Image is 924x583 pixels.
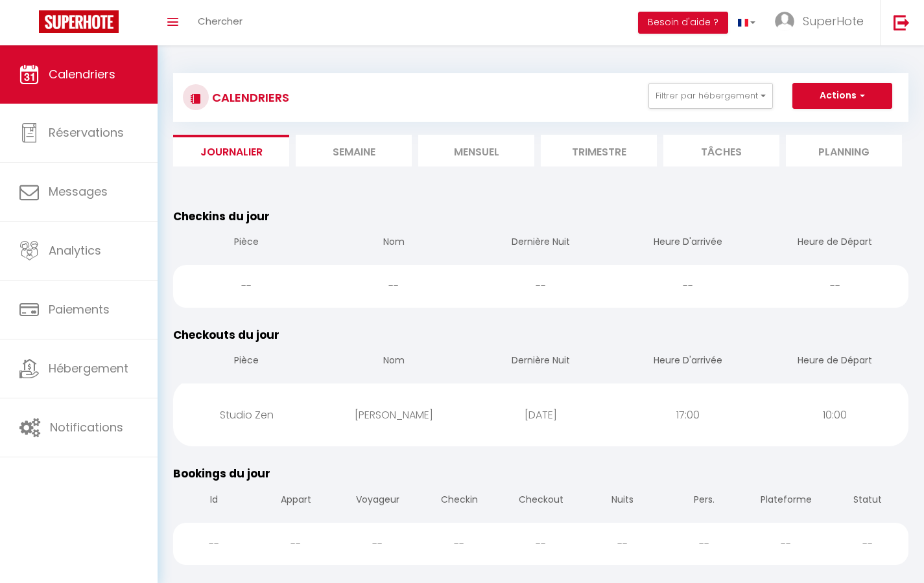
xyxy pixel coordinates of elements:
[173,135,289,166] li: Journalier
[468,343,615,380] th: Dernière Nuit
[173,523,255,565] div: --
[49,124,124,141] span: Réservations
[337,523,418,565] div: --
[761,265,908,307] div: --
[198,14,243,28] span: Chercher
[582,483,663,520] th: Nuits
[320,343,468,380] th: Nom
[468,394,615,436] div: [DATE]
[638,12,728,34] button: Besoin d'aide ?
[418,483,500,520] th: Checkin
[173,394,320,436] div: Studio Zen
[614,265,761,307] div: --
[50,419,123,435] span: Notifications
[827,523,908,565] div: --
[418,135,534,166] li: Mensuel
[320,225,468,262] th: Nom
[255,523,337,565] div: --
[173,209,270,224] span: Checkins du jour
[827,483,908,520] th: Statut
[648,83,773,109] button: Filtrer par hébergement
[173,265,320,307] div: --
[761,394,908,436] div: 10:00
[173,225,320,262] th: Pièce
[614,343,761,380] th: Heure D'arrivée
[468,225,615,262] th: Dernière Nuit
[209,83,289,112] h3: CALENDRIERS
[582,523,663,565] div: --
[614,225,761,262] th: Heure D'arrivée
[663,523,745,565] div: --
[500,483,582,520] th: Checkout
[39,10,119,33] img: Super Booking
[500,523,582,565] div: --
[320,394,468,436] div: [PERSON_NAME]
[173,483,255,520] th: Id
[803,13,864,29] span: SuperHote
[786,135,902,166] li: Planning
[49,183,108,200] span: Messages
[320,265,468,307] div: --
[49,301,110,317] span: Paiements
[173,466,270,481] span: Bookings du jour
[792,83,892,109] button: Actions
[614,394,761,436] div: 17:00
[761,343,908,380] th: Heure de Départ
[663,483,745,520] th: Pers.
[745,523,827,565] div: --
[255,483,337,520] th: Appart
[468,265,615,307] div: --
[296,135,412,166] li: Semaine
[173,327,279,343] span: Checkouts du jour
[337,483,418,520] th: Voyageur
[173,343,320,380] th: Pièce
[894,14,910,30] img: logout
[49,242,101,258] span: Analytics
[775,12,794,31] img: ...
[541,135,657,166] li: Trimestre
[49,360,128,376] span: Hébergement
[761,225,908,262] th: Heure de Départ
[418,523,500,565] div: --
[745,483,827,520] th: Plateforme
[663,135,779,166] li: Tâches
[10,5,49,44] button: Ouvrir le widget de chat LiveChat
[49,66,115,82] span: Calendriers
